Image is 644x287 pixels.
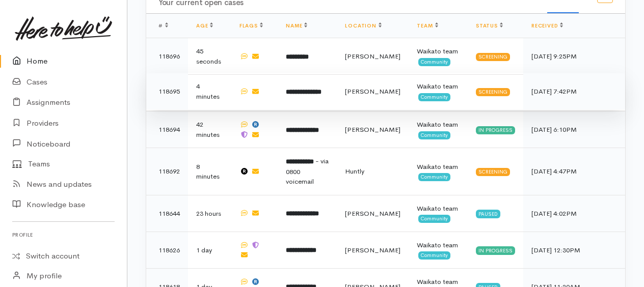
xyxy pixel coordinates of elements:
td: Waikato team [409,111,468,148]
span: [PERSON_NAME] [345,52,400,61]
td: Waikato team [409,38,468,75]
td: 118694 [146,111,188,148]
span: # [158,22,168,29]
td: 118626 [146,232,188,268]
td: 23 hours [188,195,231,232]
span: Community [418,93,450,101]
span: Community [418,173,450,181]
span: [PERSON_NAME] [345,209,400,218]
td: 4 minutes [188,73,231,110]
td: 42 minutes [188,111,231,148]
span: Community [418,251,450,260]
td: [DATE] 9:25PM [523,38,625,75]
td: 118695 [146,73,188,110]
a: Name [286,22,307,29]
a: Received [531,22,563,29]
span: [PERSON_NAME] [345,87,400,96]
td: Waikato team [409,73,468,110]
a: Flags [239,22,263,29]
a: Status [476,22,503,29]
td: 118644 [146,195,188,232]
span: - via 0800 voicemail [286,157,329,186]
a: Age [196,22,213,29]
div: Screening [476,53,510,61]
div: Paused [476,210,500,218]
span: Huntly [345,167,364,176]
td: Waikato team [409,232,468,268]
span: Community [418,131,450,139]
td: 8 minutes [188,148,231,195]
td: 45 seconds [188,38,231,75]
h6: Profile [12,228,115,242]
td: 1 day [188,232,231,268]
td: [DATE] 4:47PM [523,148,625,195]
td: [DATE] 12:30PM [523,232,625,268]
td: Waikato team [409,195,468,232]
td: [DATE] 7:42PM [523,73,625,110]
td: 118692 [146,148,188,195]
td: [DATE] 4:02PM [523,195,625,232]
td: [DATE] 6:10PM [523,111,625,148]
a: Location [345,22,381,29]
a: Team [417,22,438,29]
span: [PERSON_NAME] [345,246,400,254]
div: Screening [476,168,510,176]
span: Community [418,58,450,66]
td: Waikato team [409,148,468,195]
td: 118696 [146,38,188,75]
div: In progress [476,246,515,254]
div: Screening [476,88,510,96]
span: Community [418,215,450,223]
span: [PERSON_NAME] [345,125,400,134]
div: In progress [476,126,515,134]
